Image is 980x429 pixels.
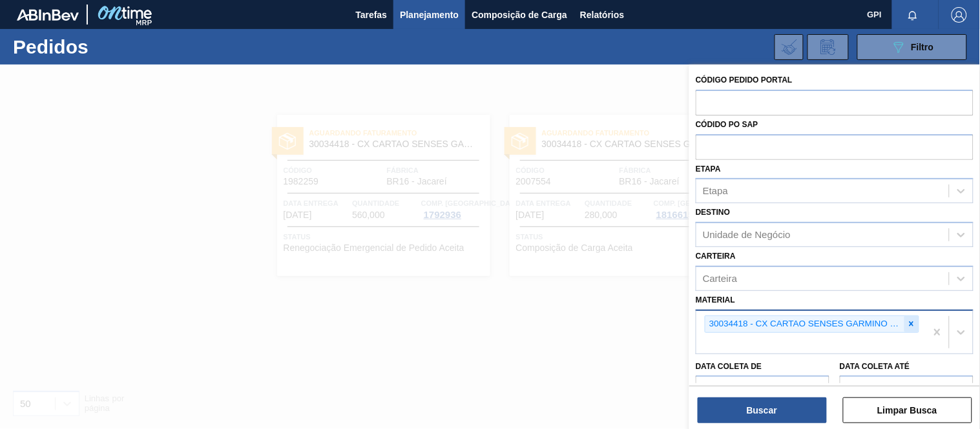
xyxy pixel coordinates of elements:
[775,34,804,60] div: Importar Negociações dos Pedidos
[580,7,624,23] span: Relatórios
[17,9,79,21] img: TNhmsLtSVTkK8tSr43FrP2fwEKptu5GPRR3wAAAABJRU5ErkJggg==
[400,7,459,23] span: Planejamento
[952,7,967,23] img: Logout
[840,375,974,401] input: dd/mm/yyyy
[892,6,933,24] button: Notificações
[703,186,728,197] div: Etapa
[696,75,793,85] label: Código Pedido Portal
[840,362,910,371] label: Data coleta até
[696,295,735,304] label: Material
[472,7,567,23] span: Composição de Carga
[696,165,721,174] label: Etapa
[696,375,829,401] input: dd/mm/yyyy
[696,362,762,371] label: Data coleta de
[696,252,736,261] label: Carteira
[857,34,967,60] button: Filtro
[808,34,849,60] div: Solicitação de Revisão de Pedidos
[703,273,737,284] div: Carteira
[705,316,904,332] div: 30034418 - CX CARTAO SENSES GARMINO 269ML LN C6
[696,120,758,129] label: Códido PO SAP
[13,39,198,54] h1: Pedidos
[696,208,730,217] label: Destino
[355,7,387,23] span: Tarefas
[912,42,934,52] span: Filtro
[703,230,791,241] div: Unidade de Negócio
